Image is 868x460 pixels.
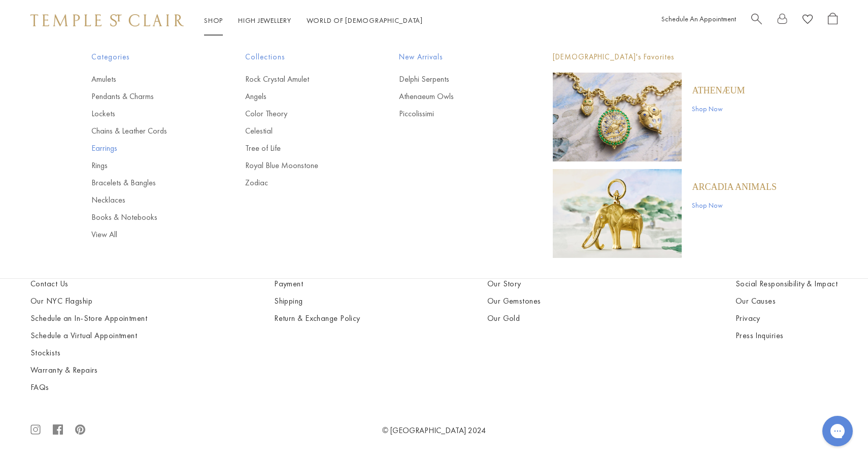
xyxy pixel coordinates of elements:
[274,313,360,324] a: Return & Exchange Policy
[736,295,838,307] a: Our Causes
[399,74,512,85] a: Delphi Serpents
[91,51,205,63] span: Categories
[30,365,147,376] a: Warranty & Repairs
[91,194,205,206] a: Necklaces
[204,16,223,25] a: ShopShop
[382,425,486,436] a: © [GEOGRAPHIC_DATA] 2024
[30,14,184,26] img: Temple St. Clair
[817,412,858,450] iframe: Gorgias live chat messenger
[307,16,423,25] a: World of [DEMOGRAPHIC_DATA]World of [DEMOGRAPHIC_DATA]
[828,13,838,28] a: Open Shopping Bag
[30,313,147,324] a: Schedule an In-Store Appointment
[692,85,745,96] a: Athenæum
[399,108,512,119] a: Piccolissimi
[245,143,358,154] a: Tree of Life
[245,108,358,119] a: Color Theory
[245,74,358,85] a: Rock Crystal Amulet
[245,160,358,171] a: Royal Blue Moonstone
[803,13,813,28] a: View Wishlist
[692,181,777,192] a: ARCADIA ANIMALS
[487,278,609,289] a: Our Story
[91,229,205,240] a: View All
[91,108,205,119] a: Lockets
[245,91,358,102] a: Angels
[204,14,423,27] nav: Main navigation
[661,14,736,23] a: Schedule An Appointment
[30,330,147,341] a: Schedule a Virtual Appointment
[91,125,205,137] a: Chains & Leather Cords
[238,16,291,25] a: High JewelleryHigh Jewellery
[751,13,762,28] a: Search
[91,177,205,188] a: Bracelets & Bangles
[245,177,358,188] a: Zodiac
[487,313,609,324] a: Our Gold
[30,347,147,358] a: Stockists
[30,295,147,307] a: Our NYC Flagship
[399,91,512,102] a: Athenaeum Owls
[274,278,360,289] a: Payment
[487,295,609,307] a: Our Gemstones
[553,51,777,63] p: [DEMOGRAPHIC_DATA]'s Favorites
[91,74,205,85] a: Amulets
[736,278,838,289] a: Social Responsibility & Impact
[399,51,512,63] span: New Arrivals
[692,103,745,114] a: Shop Now
[245,125,358,137] a: Celestial
[692,200,777,211] a: Shop Now
[245,51,358,63] span: Collections
[30,382,147,393] a: FAQs
[736,313,838,324] a: Privacy
[30,278,147,289] a: Contact Us
[736,330,838,341] a: Press Inquiries
[91,160,205,171] a: Rings
[91,91,205,102] a: Pendants & Charms
[274,295,360,307] a: Shipping
[91,143,205,154] a: Earrings
[91,212,205,223] a: Books & Notebooks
